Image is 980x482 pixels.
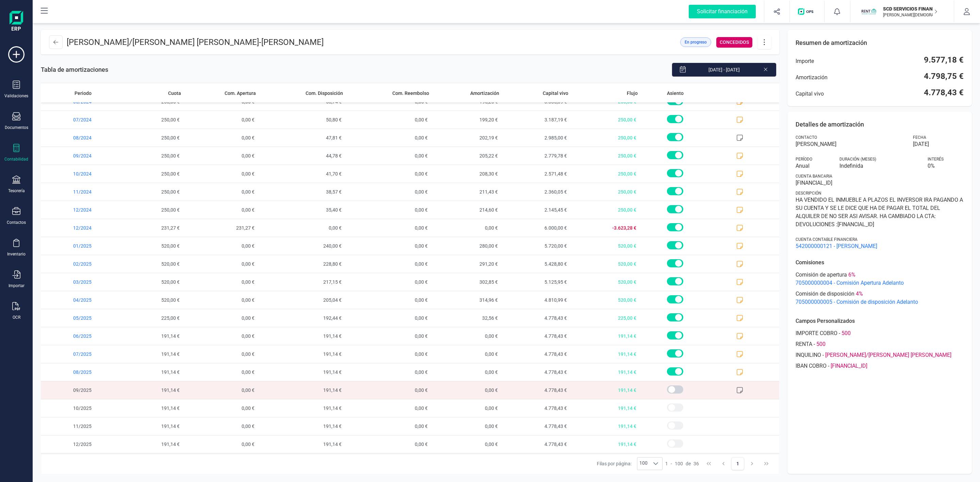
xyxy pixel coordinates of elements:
span: 0,00 € [432,327,502,345]
span: 38,57 € [259,183,346,201]
span: 0,00 € [346,435,432,453]
span: 0,00 € [346,309,432,327]
span: 250,00 € [114,183,184,201]
span: 0,00 € [432,381,502,399]
span: 211,43 € [432,183,502,201]
span: 231,27 € [184,219,259,237]
span: 0,00 € [346,147,432,165]
span: 4.778,43 € [502,363,571,381]
img: Logo de OPS [798,8,816,15]
span: 4.778,43 € [924,87,964,98]
span: Cuota [168,90,181,97]
span: 191,14 € [259,381,346,399]
span: 08/2024 [41,129,114,147]
span: 250,00 € [571,201,640,219]
span: Interés [928,156,944,162]
span: 07/2024 [41,111,114,129]
span: 250,00 € [114,111,184,129]
span: Cuenta bancaria [796,173,832,179]
span: 705000000005 - Comisión de disposición Adelanto [796,298,964,306]
button: First Page [703,457,716,470]
span: 5.125,95 € [502,273,571,291]
span: 250,00 € [571,183,640,201]
span: 4.778,43 € [502,381,571,399]
span: Fecha [913,135,926,140]
div: Tesorería [8,188,25,194]
span: 0,00 € [184,147,259,165]
span: 04/2025 [41,291,114,309]
span: 291,20 € [432,255,502,273]
span: 2.985,00 € [502,129,571,147]
span: 500 [842,329,851,337]
span: 08/2025 [41,363,114,381]
span: 250,00 € [571,165,640,183]
span: 11/2025 [41,417,114,435]
span: 0,00 € [184,237,259,255]
span: 4.810,99 € [502,291,571,309]
span: 250,00 € [114,201,184,219]
span: 35,40 € [259,201,346,219]
span: 9.577,18 € [924,54,964,65]
span: 250,00 € [571,111,640,129]
span: 191,14 € [114,363,184,381]
span: 12/2024 [41,219,114,237]
div: - [665,460,699,467]
div: - [796,351,964,359]
div: CONCEDIDOS [716,37,752,48]
span: 07/2025 [41,345,114,363]
span: 0,00 € [432,345,502,363]
span: 4.778,43 € [502,345,571,363]
span: 0,00 € [346,111,432,129]
span: 191,14 € [571,381,640,399]
span: 520,00 € [571,273,640,291]
span: Importe [796,57,814,65]
span: 192,44 € [259,309,346,327]
p: Resumen de amortización [796,38,964,48]
span: 705000000004 - Comisión Apertura Adelanto [796,279,964,287]
span: Amortización [796,73,828,82]
span: 240,00 € [259,237,346,255]
span: 1 [665,460,668,467]
span: 0,00 € [184,291,259,309]
span: 4.778,43 € [502,435,571,453]
span: [PERSON_NAME] [261,37,324,47]
span: 0 % [928,162,964,170]
span: [PERSON_NAME]/[PERSON_NAME] [PERSON_NAME] [825,351,951,359]
img: Logo Finanedi [10,11,23,33]
div: Inventario [7,251,26,257]
span: -3.623,28 € [571,219,640,237]
div: Importar [9,283,24,288]
span: 03/2025 [41,273,114,291]
p: Campos Personalizados [796,317,964,325]
span: IMPORTE COBRO [796,329,837,337]
div: Validaciones [4,93,28,99]
span: 4.778,43 € [502,417,571,435]
span: 0,00 € [346,237,432,255]
div: Documentos [5,125,28,130]
span: 191,14 € [571,435,640,453]
span: 191,14 € [571,345,640,363]
span: 0,00 € [184,363,259,381]
span: IBAN COBRO [796,362,827,370]
span: Com. Disposición [306,90,343,97]
span: 231,27 € [114,219,184,237]
span: Indefinida [839,162,919,170]
span: 4.778,43 € [502,309,571,327]
span: Período [796,156,812,162]
span: 6.000,00 € [502,219,571,237]
span: 250,00 € [571,147,640,165]
span: 0,00 € [184,165,259,183]
span: 0,00 € [432,363,502,381]
span: Comisión de disposición [796,290,854,298]
span: 520,00 € [571,255,640,273]
span: 0,00 € [184,435,259,453]
p: Comisiones [796,259,964,267]
span: 06/2025 [41,327,114,345]
span: 4.798,75 € [924,71,964,82]
span: 191,14 € [114,327,184,345]
span: 0,00 € [346,129,432,147]
span: 0,00 € [184,201,259,219]
span: 0,00 € [346,381,432,399]
span: 0,00 € [184,255,259,273]
span: 520,00 € [114,255,184,273]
